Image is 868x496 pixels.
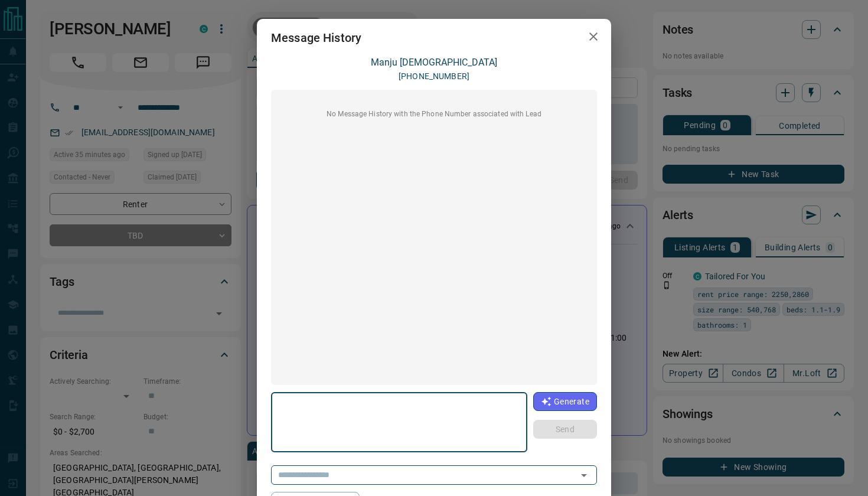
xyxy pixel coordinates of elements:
[576,467,592,484] button: Open
[399,70,469,83] p: [PHONE_NUMBER]
[371,57,497,68] a: Manju [DEMOGRAPHIC_DATA]
[533,392,597,411] button: Generate
[278,109,590,119] p: No Message History with the Phone Number associated with Lead
[257,19,376,57] h2: Message History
